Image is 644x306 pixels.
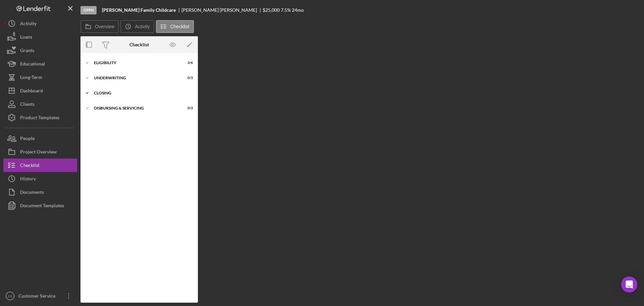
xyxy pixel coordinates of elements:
[80,20,119,33] button: Overview
[3,199,77,212] button: Document Templates
[135,24,150,29] label: Activity
[20,57,45,72] div: Educational
[3,30,77,44] button: Loans
[20,199,64,214] div: Document Templates
[3,289,77,303] button: CSCustomer Service
[263,7,280,13] span: $25,000
[170,24,190,29] label: Checklist
[20,159,40,174] div: Checklist
[20,172,36,187] div: History
[120,20,154,33] button: Activity
[3,159,77,172] button: Checklist
[3,17,77,30] button: Activity
[181,76,193,80] div: 0 / 3
[20,44,34,59] div: Grants
[3,57,77,71] button: Educational
[129,42,149,47] div: Checklist
[102,7,176,13] b: [PERSON_NAME] Family Childcare
[17,289,60,304] div: Customer Service
[94,91,190,95] div: Closing
[80,6,97,14] div: Open
[20,30,32,45] div: Loans
[20,145,57,160] div: Project Overview
[94,61,176,65] div: Eligibility
[181,7,263,13] div: [PERSON_NAME] [PERSON_NAME]
[95,24,114,29] label: Overview
[156,20,194,33] button: Checklist
[3,97,77,111] button: Clients
[3,44,77,57] button: Grants
[20,132,35,147] div: People
[94,106,176,110] div: Disbursing & Servicing
[3,172,77,185] button: History
[292,7,304,13] div: 24 mo
[20,111,59,126] div: Product Templates
[3,84,77,97] button: Dashboard
[181,61,193,65] div: 3 / 6
[181,106,193,110] div: 0 / 3
[3,132,77,145] button: People
[281,7,291,13] div: 7.5 %
[3,71,77,84] button: Long-Term
[20,84,43,99] div: Dashboard
[20,17,37,32] div: Activity
[621,276,637,293] div: Open Intercom Messenger
[3,145,77,159] button: Project Overview
[3,111,77,124] button: Product Templates
[20,97,35,113] div: Clients
[3,185,77,199] button: Documents
[94,76,176,80] div: Underwriting
[20,71,42,86] div: Long-Term
[20,185,44,201] div: Documents
[8,294,12,298] text: CS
